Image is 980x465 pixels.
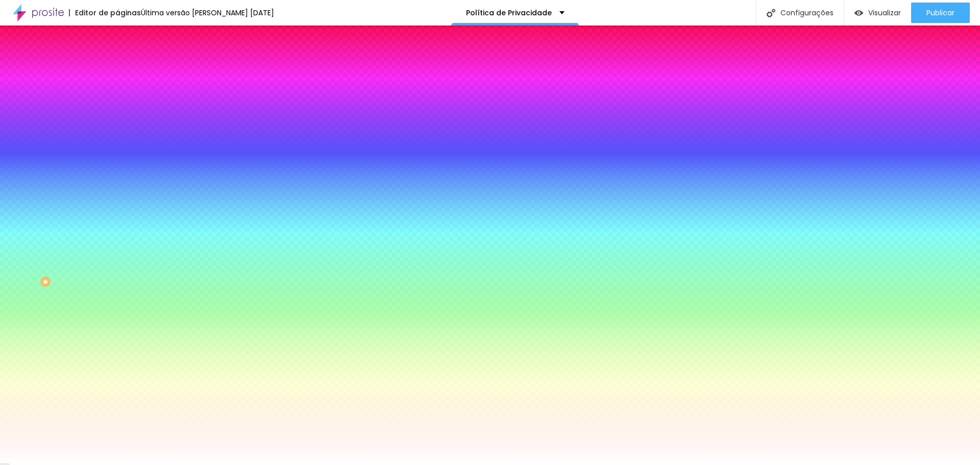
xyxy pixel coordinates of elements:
div: Última versão [PERSON_NAME] [DATE] [141,9,274,16]
div: Editor de páginas [69,9,141,16]
span: Publicar [926,9,954,17]
img: Icone [767,9,775,17]
p: Política de Privacidade [466,9,552,16]
button: Publicar [911,3,970,23]
span: Visualizar [868,9,901,17]
img: view-1.svg [854,9,863,17]
button: Visualizar [844,3,911,23]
